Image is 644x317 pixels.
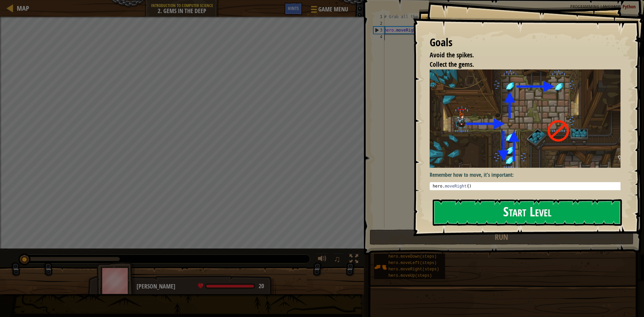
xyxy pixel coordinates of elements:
[316,253,329,267] button: Adjust volume
[347,253,361,267] button: Toggle fullscreen
[373,20,384,27] div: 2
[388,273,432,278] span: hero.moveUp(steps)
[388,254,437,259] span: hero.moveDown(steps)
[137,282,269,291] div: [PERSON_NAME]
[374,27,384,34] div: 3
[421,60,619,69] li: Collect the gems.
[433,199,622,226] button: Start Level
[374,261,387,273] img: portrait.png
[430,69,626,168] img: Gems in the deep
[373,13,384,20] div: 1
[388,261,437,265] span: hero.moveLeft(steps)
[332,253,344,267] button: ♫
[318,5,348,14] span: Game Menu
[334,254,340,264] span: ♫
[288,5,299,11] span: Hints
[306,3,352,18] button: Game Menu
[198,283,264,289] div: health: 20 / 20
[430,60,474,69] span: Collect the gems.
[13,4,29,13] a: Map
[388,267,439,272] span: hero.moveRight(steps)
[430,35,621,50] div: Goals
[97,262,136,299] img: thang_avatar_frame.png
[421,50,619,60] li: Avoid the spikes.
[430,50,474,59] span: Avoid the spikes.
[430,171,626,179] p: Remember how to move, it's important:
[373,34,384,40] div: 4
[370,229,634,245] button: Run
[259,282,264,290] span: 20
[17,4,29,13] span: Map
